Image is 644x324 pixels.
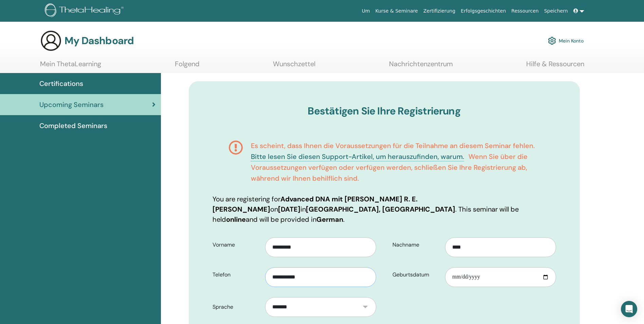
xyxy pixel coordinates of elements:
[541,5,571,17] a: Speichern
[251,141,535,150] span: Es scheint, dass Ihnen die Voraussetzungen für die Teilnahme an diesem Seminar fehlen.
[39,100,104,110] span: Upcoming Seminars
[278,205,300,214] b: [DATE]
[273,60,315,73] a: Wunschzettel
[389,60,453,73] a: Nachrichtenzentrum
[458,5,509,17] a: Erfolgsgeschichten
[65,35,134,47] h3: My Dashboard
[45,3,126,19] img: logo.png
[213,105,556,117] h3: Bestätigen Sie Ihre Registrierung
[207,238,265,251] label: Vorname
[39,78,83,89] span: Certifications
[251,152,528,183] span: Wenn Sie über die Voraussetzungen verfügen oder verfügen werden, schließen Sie Ihre Registrierung...
[39,121,107,131] span: Completed Seminars
[387,268,445,281] label: Geburtsdatum
[207,301,265,313] label: Sprache
[316,215,343,224] b: German
[226,215,246,224] b: online
[40,30,62,52] img: generic-user-icon.jpg
[213,194,556,224] p: You are registering for on in . This seminar will be held and will be provided in .
[548,35,556,47] img: cog.svg
[213,195,418,214] b: Advanced DNA mit [PERSON_NAME] R. E. [PERSON_NAME]
[421,5,458,17] a: Zertifizierung
[207,268,265,281] label: Telefon
[175,60,200,73] a: Folgend
[621,301,637,317] div: Open Intercom Messenger
[306,205,455,214] b: [GEOGRAPHIC_DATA], [GEOGRAPHIC_DATA]
[251,152,464,161] a: Bitte lesen Sie diesen Support-Artikel, um herauszufinden, warum.
[40,60,101,73] a: Mein ThetaLearning
[373,5,421,17] a: Kurse & Seminare
[387,238,445,251] label: Nachname
[509,5,541,17] a: Ressourcen
[526,60,584,73] a: Hilfe & Ressourcen
[359,5,373,17] a: Um
[548,33,584,48] a: Mein Konto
